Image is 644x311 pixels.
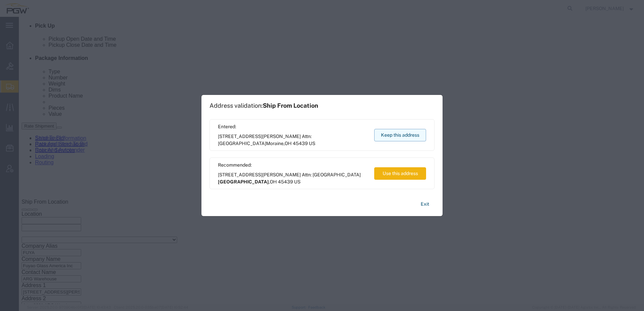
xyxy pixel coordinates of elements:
[285,141,292,146] span: OH
[374,129,426,141] button: Keep this address
[278,179,293,184] span: 45439
[415,198,434,210] button: Exit
[294,179,300,184] span: US
[218,179,269,184] span: [GEOGRAPHIC_DATA]
[309,141,315,146] span: US
[218,123,368,130] span: Entered:
[218,133,368,147] span: [STREET_ADDRESS][PERSON_NAME] Attn: [GEOGRAPHIC_DATA] ,
[263,102,318,109] span: Ship From Location
[270,179,277,184] span: OH
[218,171,368,185] span: [STREET_ADDRESS][PERSON_NAME] Attn: [GEOGRAPHIC_DATA] ,
[218,162,368,169] span: Recommended:
[210,102,318,109] h1: Address validation:
[266,141,284,146] span: Moraine
[293,141,308,146] span: 45439
[374,167,426,180] button: Use this address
